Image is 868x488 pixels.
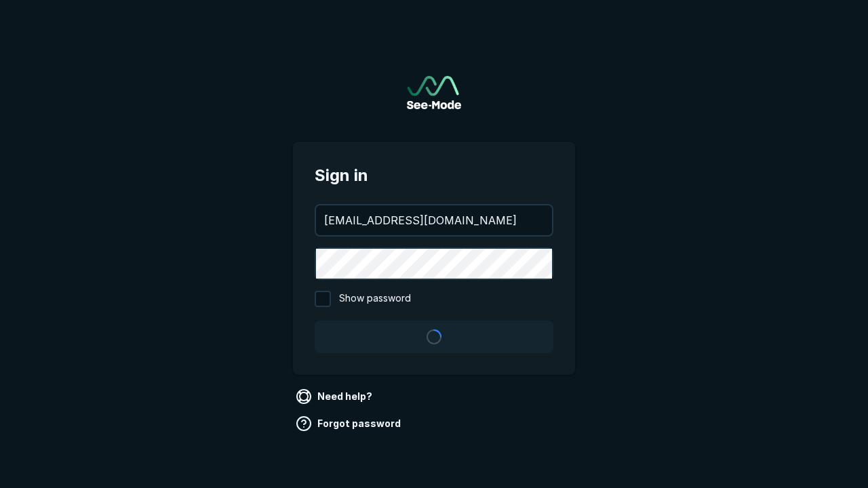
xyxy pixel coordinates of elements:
img: See-Mode Logo [407,76,461,109]
input: your@email.com [316,205,552,235]
a: Go to sign in [407,76,461,109]
span: Sign in [315,163,553,188]
a: Forgot password [293,413,406,434]
a: Need help? [293,386,378,407]
span: Show password [339,291,411,307]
